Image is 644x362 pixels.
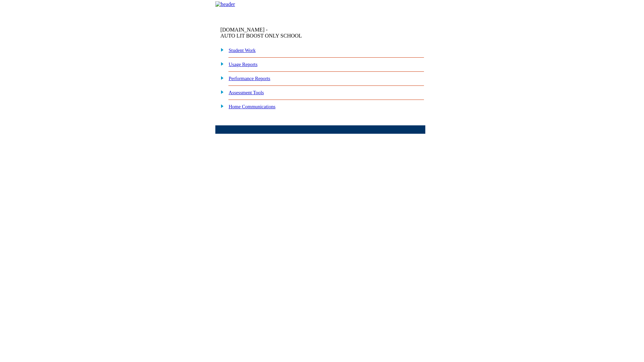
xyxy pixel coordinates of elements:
[217,75,224,81] img: plus.gif
[229,90,264,95] a: Assessment Tools
[220,27,344,39] td: [DOMAIN_NAME] -
[229,104,276,109] a: Home Communications
[229,76,270,81] a: Performance Reports
[217,103,224,109] img: plus.gif
[217,89,224,95] img: plus.gif
[217,61,224,67] img: plus.gif
[217,47,224,53] img: plus.gif
[215,1,235,7] img: header
[229,48,256,53] a: Student Work
[229,62,258,67] a: Usage Reports
[220,33,302,39] nobr: AUTO LIT BOOST ONLY SCHOOL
